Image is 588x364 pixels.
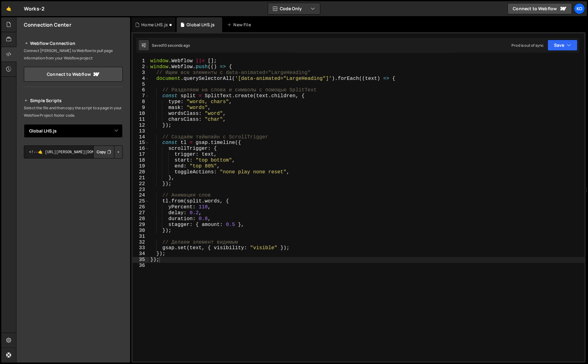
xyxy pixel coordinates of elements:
div: 10 [133,111,149,117]
div: 23 [133,187,149,193]
div: 10 seconds ago [163,43,190,48]
div: 33 [133,245,149,251]
a: Connect to Webflow [507,3,572,14]
div: 31 [133,234,149,240]
button: Copy [93,145,114,158]
div: 24 [133,193,149,198]
div: 13 [133,128,149,134]
div: 2 [133,64,149,70]
div: 26 [133,204,149,210]
div: 9 [133,105,149,111]
div: 20 [133,169,149,175]
iframe: YouTube video player [24,228,123,284]
div: New File [227,22,253,28]
div: Global LHS.js [186,22,215,28]
div: 25 [133,198,149,204]
div: 12 [133,123,149,128]
div: Prod is out of sync [511,43,544,48]
div: 5 [133,82,149,88]
h2: Simple Scripts [24,97,123,104]
div: 27 [133,210,149,216]
div: 28 [133,216,149,222]
div: 11 [133,117,149,123]
div: Saved [152,43,190,48]
div: 3 [133,70,149,76]
p: Connect [PERSON_NAME] to Webflow to pull page information from your Webflow project [24,47,123,62]
div: 30 [133,228,149,234]
h2: Webflow Connection [24,40,123,47]
div: Works-2 [24,5,45,12]
div: 14 [133,134,149,140]
div: 19 [133,163,149,169]
div: 32 [133,240,149,245]
iframe: YouTube video player [24,169,123,224]
div: 34 [133,251,149,257]
div: 35 [133,257,149,263]
button: Save [547,40,577,51]
div: 29 [133,222,149,228]
h2: Connection Center [24,21,71,28]
div: 22 [133,181,149,187]
div: Button group with nested dropdown [93,145,123,158]
div: 4 [133,76,149,82]
div: 18 [133,158,149,163]
div: 6 [133,87,149,93]
a: Ko [574,3,585,14]
div: 16 [133,146,149,152]
button: Code Only [268,3,320,14]
div: 17 [133,152,149,158]
div: 36 [133,263,149,269]
div: 7 [133,93,149,99]
div: 21 [133,175,149,181]
textarea: <!--🤙 [URL][PERSON_NAME][DOMAIN_NAME]> <script>document.addEventListener("DOMContentLoaded", func... [24,145,123,158]
p: Select the file and then copy the script to a page in your Webflow Project footer code. [24,104,123,119]
div: 8 [133,99,149,105]
div: 1 [133,58,149,64]
div: Home LHS.js [141,22,168,28]
div: 15 [133,140,149,146]
a: Connect to Webflow [24,67,123,82]
a: 🤙 [1,1,16,16]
